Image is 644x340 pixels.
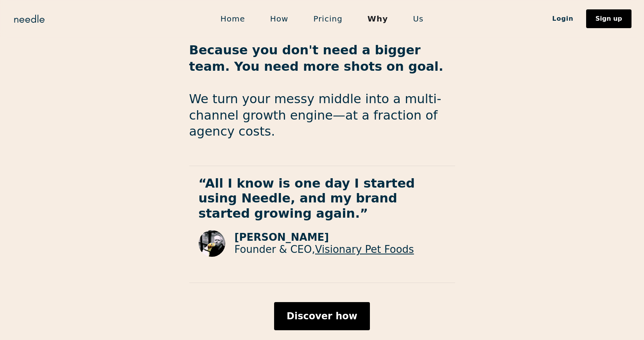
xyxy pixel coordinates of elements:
[235,243,414,256] p: Founder & CEO,
[301,11,355,27] a: Pricing
[540,12,586,25] a: Login
[355,11,400,27] a: Why
[315,243,414,255] a: Visionary Pet Foods
[258,11,301,27] a: How
[400,11,436,27] a: Us
[596,16,622,22] div: Sign up
[235,231,414,243] p: [PERSON_NAME]
[586,9,631,28] a: Sign up
[189,43,443,74] strong: Because you don't need a bigger team. You need more shots on goal.
[199,176,415,221] strong: “All I know is one day I started using Needle, and my brand started growing again.”
[189,42,455,140] p: We turn your messy middle into a multi-channel growth engine—at a fraction of agency costs.
[208,11,258,27] a: Home
[274,302,370,330] a: Discover how
[287,311,357,321] div: Discover how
